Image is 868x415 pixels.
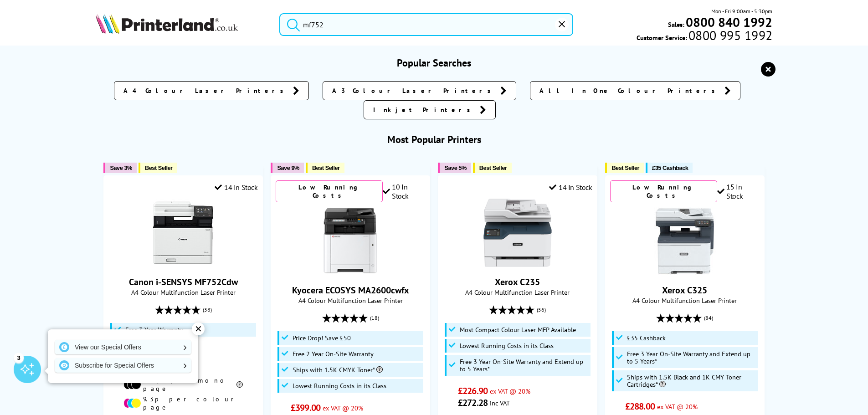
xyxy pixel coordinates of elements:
span: ex VAT @ 20% [490,387,530,395]
span: Save 3% [110,164,132,171]
span: Lowest Running Costs in its Class [293,382,386,389]
span: £399.00 [291,402,320,414]
span: Price Drop! Save £50 [293,334,351,342]
span: A4 Colour Multifunction Laser Printer [108,288,257,297]
a: Kyocera ECOSYS MA2600cwfx [316,268,385,277]
span: Best Seller [479,164,507,171]
span: Lowest Running Costs in its Class [460,342,554,349]
a: 0800 840 1992 [684,18,772,26]
span: Inkjet Printers [373,105,475,114]
span: 0800 995 1992 [687,31,772,40]
img: Xerox C235 [483,199,552,267]
span: £226.90 [458,385,488,397]
button: Save 5% [438,163,471,173]
span: Free 3 Year On-Site Warranty and Extend up to 5 Years* [627,350,756,365]
div: 14 In Stock [215,183,257,192]
span: A4 Colour Multifunction Laser Printer [443,288,592,297]
span: (84) [704,309,713,327]
span: (56) [537,301,546,318]
span: ex VAT @ 20% [323,404,363,412]
button: Best Seller [306,163,344,173]
button: Best Seller [473,163,512,173]
a: A4 Colour Laser Printers [114,81,309,100]
span: £35 Cashback [627,334,666,342]
a: Xerox C325 [662,284,707,296]
input: Se [279,13,573,36]
div: Low Running Costs [276,180,382,202]
button: £35 Cashback [646,163,693,173]
a: A3 Colour Laser Printers [323,81,516,100]
div: 14 In Stock [549,183,592,192]
img: Canon i-SENSYS MF752Cdw [149,199,217,267]
a: Kyocera ECOSYS MA2600cwfx [292,284,409,296]
img: Xerox C325 [651,207,719,275]
li: 1.5p per mono page [123,376,243,393]
a: View our Special Offers [55,340,191,354]
img: Printerland Logo [96,14,238,34]
a: Inkjet Printers [364,100,496,119]
div: 3 [14,353,24,363]
div: 15 In Stock [717,182,760,200]
h3: Most Popular Printers [96,133,773,146]
button: Best Seller [605,163,644,173]
button: Save 9% [271,163,303,173]
div: ✕ [192,323,205,335]
div: Low Running Costs [610,180,717,202]
span: Best Seller [611,164,639,171]
span: A4 Colour Multifunction Laser Printer [276,296,425,305]
h3: Popular Searches [96,56,773,69]
div: 10 In Stock [383,182,425,200]
span: Save 5% [444,164,466,171]
li: 9.3p per colour page [123,395,243,411]
a: All In One Colour Printers [530,81,740,100]
span: (38) [203,301,212,318]
span: Ships with 1.5K CMYK Toner* [293,366,383,374]
span: Best Seller [145,164,173,171]
a: Xerox C325 [651,268,719,277]
span: Free 2 Year On-Site Warranty [293,350,374,358]
a: Canon i-SENSYS MF752Cdw [129,276,238,288]
span: Sales: [668,20,684,29]
b: 0800 840 1992 [686,14,772,31]
span: Mon - Fri 9:00am - 5:30pm [711,7,772,15]
span: Best Seller [312,164,340,171]
span: £35 Cashback [652,164,688,171]
a: Subscribe for Special Offers [55,358,191,373]
span: Free 3 Year On-Site Warranty and Extend up to 5 Years* [460,358,589,373]
a: Xerox C235 [495,276,540,288]
span: A4 Colour Multifunction Laser Printer [610,296,759,305]
span: inc VAT [490,399,510,407]
span: £288.00 [625,400,655,412]
span: Ships with 1.5K Black and 1K CMY Toner Cartridges* [627,374,756,388]
span: Customer Service: [637,31,772,42]
span: Save 9% [277,164,299,171]
span: All In One Colour Printers [539,86,720,95]
span: £272.28 [458,397,488,409]
button: Save 3% [103,163,136,173]
span: Most Compact Colour Laser MFP Available [460,326,576,333]
button: Best Seller [139,163,177,173]
span: A3 Colour Laser Printers [332,86,496,95]
a: Printerland Logo [96,14,268,36]
span: (18) [370,309,379,327]
a: Xerox C235 [483,260,552,269]
span: ex VAT @ 20% [657,402,698,411]
img: Kyocera ECOSYS MA2600cwfx [316,207,385,275]
span: A4 Colour Laser Printers [123,86,288,95]
a: Canon i-SENSYS MF752Cdw [149,260,217,269]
